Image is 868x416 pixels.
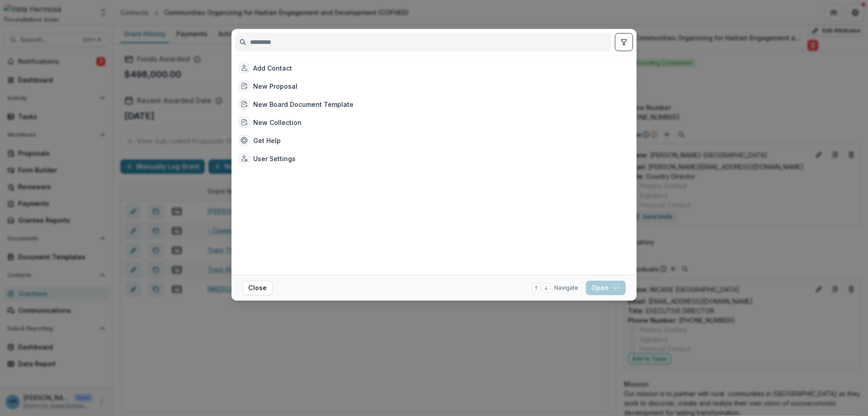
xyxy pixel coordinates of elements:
div: Get Help [253,136,281,145]
span: Navigate [554,284,578,292]
div: Add Contact [253,63,292,73]
button: toggle filters [615,33,633,51]
div: New Collection [253,118,302,127]
div: New Board Document Template [253,100,354,109]
button: Close [242,281,273,295]
div: New Proposal [253,81,297,91]
div: User Settings [253,154,296,163]
button: Open [586,281,626,295]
